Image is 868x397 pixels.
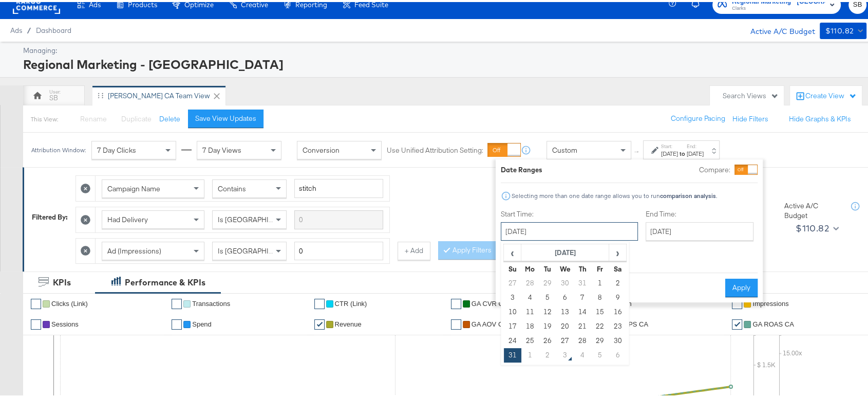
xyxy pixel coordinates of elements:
[789,112,851,122] button: Hide Graphs & KPIs
[687,141,704,148] label: End:
[539,288,556,303] td: 5
[556,288,574,303] td: 6
[521,317,539,332] td: 18
[574,303,591,317] td: 14
[556,274,574,288] td: 30
[504,303,521,317] td: 10
[825,23,854,35] div: $110.82
[335,318,362,326] span: Revenue
[504,317,521,332] td: 17
[791,218,841,234] button: $110.82
[23,44,864,53] div: Managing:
[504,346,521,360] td: 31
[121,112,152,121] span: Duplicate
[556,346,574,360] td: 3
[51,298,88,305] span: Clicks (Link)
[539,346,556,360] td: 2
[108,89,210,99] div: [PERSON_NAME] CA Team View
[591,288,609,303] td: 8
[539,317,556,332] td: 19
[314,297,325,307] a: ✔
[591,346,609,360] td: 5
[539,332,556,346] td: 26
[521,288,539,303] td: 4
[172,297,182,307] a: ✔
[725,277,758,295] button: Apply
[820,21,866,37] button: $110.82
[646,207,758,217] label: End Time:
[556,260,574,274] th: We
[678,148,687,155] strong: to
[752,318,794,326] span: GA ROAS CA
[591,317,609,332] td: 22
[539,260,556,274] th: Tu
[732,112,768,122] button: Hide Filters
[521,242,609,260] th: [DATE]
[471,298,508,305] span: GA CVR CA
[687,148,704,156] div: [DATE]
[591,332,609,346] td: 29
[784,199,841,218] div: Active A/C Budget
[609,303,626,317] td: 16
[36,24,71,32] a: Dashboard
[661,141,678,148] label: Start:
[511,190,718,197] div: Selecting more than one date range allows you to run .
[661,148,678,156] div: [DATE]
[732,317,742,328] a: ✔
[504,243,520,258] span: ‹
[172,317,182,328] a: ✔
[521,346,539,360] td: 1
[22,24,36,32] span: /
[451,317,461,328] a: ✔
[504,332,521,346] td: 24
[188,107,263,126] button: Save View Updates
[539,274,556,288] td: 29
[294,208,383,227] input: Enter a search term
[609,260,626,274] th: Sa
[664,107,732,126] button: Configure Pacing
[574,332,591,346] td: 28
[612,318,648,326] span: GA CPS CA
[451,297,461,307] a: ✔
[723,89,779,99] div: Search Views
[218,244,296,254] span: Is [GEOGRAPHIC_DATA]
[32,210,68,220] div: Filtered By:
[609,288,626,303] td: 9
[398,240,430,258] button: + Add
[218,213,296,222] span: Is [GEOGRAPHIC_DATA]
[31,317,41,328] a: ✔
[192,298,230,305] span: Transactions
[97,143,136,153] span: 7 Day Clicks
[501,207,638,217] label: Start Time:
[539,303,556,317] td: 12
[552,143,577,153] span: Custom
[574,260,591,274] th: Th
[303,143,339,153] span: Conversion
[192,318,212,326] span: Spend
[31,297,41,307] a: ✔
[53,275,71,286] div: KPIs
[51,318,79,326] span: Sessions
[504,288,521,303] td: 3
[107,182,160,191] span: Campaign Name
[23,53,864,71] div: Regional Marketing - [GEOGRAPHIC_DATA]
[31,145,86,152] div: Attribution Window:
[574,346,591,360] td: 4
[521,260,539,274] th: Mo
[660,190,716,197] strong: comparison analysis
[609,346,626,360] td: 6
[49,91,58,101] div: SB
[556,317,574,332] td: 20
[556,303,574,317] td: 13
[521,274,539,288] td: 28
[805,89,857,99] div: Create View
[504,260,521,274] th: Su
[387,143,483,153] label: Use Unified Attribution Setting:
[80,112,107,121] span: Rename
[732,3,825,11] span: Clarks
[591,260,609,274] th: Fr
[739,21,815,36] div: Active A/C Budget
[294,177,383,196] input: Enter a search term
[610,243,626,258] span: ›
